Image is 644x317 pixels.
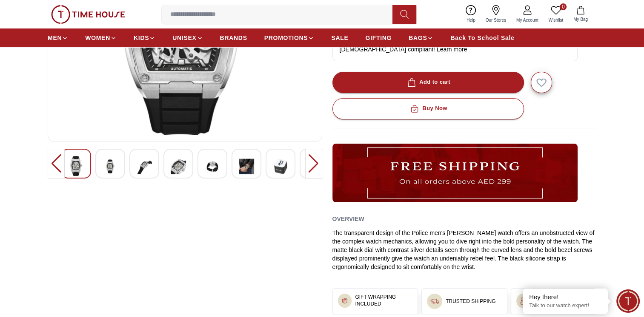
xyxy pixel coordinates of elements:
a: PROMOTIONS [264,30,315,45]
img: ... [430,297,439,306]
button: Add to cart [332,72,524,93]
a: BAGS [409,30,433,45]
img: POLICE SKELETOR Men's Automatic Silver Dial Watch - PEWJR0005902 [171,156,186,177]
img: ... [332,144,578,202]
span: SALE [331,34,348,42]
a: Help [461,3,481,25]
img: POLICE SKELETOR Men's Automatic Silver Dial Watch - PEWJR0005902 [103,156,118,177]
span: BAGS [409,34,427,42]
span: UNISEX [172,34,196,42]
div: Hey there! [529,293,601,301]
img: POLICE SKELETOR Men's Automatic Silver Dial Watch - PEWJR0005902 [205,156,220,177]
a: KIDS [134,30,155,45]
span: My Account [513,17,542,23]
span: Learn more [437,46,467,53]
span: Wishlist [545,17,567,23]
span: BRANDS [220,34,247,42]
span: 0 [560,3,567,10]
span: My Bag [570,16,591,23]
h3: GIFT WRAPPING INCLUDED [355,294,412,307]
a: UNISEX [172,30,203,45]
img: ... [341,297,349,304]
span: GIFTING [365,34,392,42]
img: POLICE SKELETOR Men's Automatic Silver Dial Watch - PEWJR0005902 [273,156,288,177]
span: MEN [48,34,62,42]
div: The transparent design of the Police men's [PERSON_NAME] watch offers an unobstructed view of the... [332,229,597,271]
a: Back To School Sale [450,30,514,45]
a: Our Stores [481,3,511,25]
p: Talk to our watch expert! [529,302,601,309]
img: ... [51,5,125,24]
a: GIFTING [365,30,392,45]
span: PROMOTIONS [264,34,308,42]
img: POLICE SKELETOR Men's Automatic Silver Dial Watch - PEWJR0005902 [239,156,254,177]
img: POLICE SKELETOR Men's Automatic Silver Dial Watch - PEWJR0005902 [69,156,84,176]
span: Our Stores [482,17,509,23]
div: Buy Now [409,104,447,113]
h3: TRUSTED SHIPPING [446,298,495,305]
h2: Overview [332,212,364,225]
a: 0Wishlist [544,3,568,25]
button: Buy Now [332,98,524,119]
div: Add to cart [406,77,450,87]
img: ... [520,297,527,305]
a: BRANDS [220,30,247,45]
button: My Bag [568,4,593,24]
a: MEN [48,30,68,45]
span: Back To School Sale [450,34,514,42]
a: SALE [331,30,348,45]
a: WOMEN [85,30,117,45]
img: POLICE SKELETOR Men's Automatic Silver Dial Watch - PEWJR0005902 [137,156,152,177]
span: Help [463,17,479,23]
span: KIDS [134,34,149,42]
div: Chat Widget [616,289,640,313]
span: WOMEN [85,34,110,42]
